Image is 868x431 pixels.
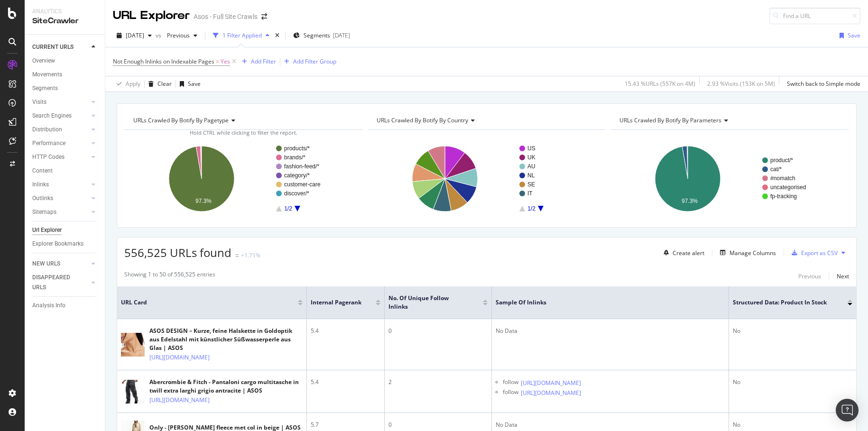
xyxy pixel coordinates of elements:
span: Hold CTRL while clicking to filter the report. [190,129,297,136]
div: arrow-right-arrow-left [261,13,267,20]
div: Inlinks [32,180,49,190]
svg: A chart. [610,138,846,220]
a: DISAPPEARED URLS [32,273,89,293]
a: [URL][DOMAIN_NAME] [521,388,581,398]
div: Analytics [32,8,97,16]
a: Movements [32,70,98,80]
div: 0 [388,421,488,429]
a: Search Engines [32,111,89,121]
text: discover/* [284,190,309,197]
div: Search Engines [32,111,72,121]
div: ASOS DESIGN – Kurze, feine Halskette in Goldoptik aus Edelstahl mit künstlicher Süßwasserperle au... [149,327,303,352]
button: Clear [145,76,172,92]
div: Add Filter Group [293,57,336,65]
span: vs [156,31,163,39]
img: Equal [235,254,239,257]
span: Internal Pagerank [311,298,361,307]
a: Analysis Info [32,301,98,311]
text: 97.3% [682,198,698,204]
span: Yes [221,55,230,68]
a: Content [32,166,98,176]
div: No [733,378,852,386]
span: Previous [163,31,190,39]
span: Segments [304,31,330,39]
text: customer-care [284,181,321,188]
div: Apply [126,80,140,88]
button: Add Filter Group [280,56,336,67]
span: 556,525 URLs found [124,245,231,260]
div: Create alert [673,249,704,257]
button: Previous [798,270,821,282]
div: Export as CSV [801,249,838,257]
div: CURRENT URLS [32,42,74,52]
div: Switch back to Simple mode [787,80,860,88]
div: times [273,31,281,40]
h4: URLs Crawled By Botify By parameters [618,113,840,128]
text: uncategorised [770,184,806,191]
div: Add Filter [251,57,276,65]
h4: URLs Crawled By Botify By country [375,113,598,128]
img: main image [121,376,145,407]
div: Movements [32,70,62,80]
div: HTTP Codes [32,152,65,162]
text: fashion-feed/* [284,163,319,170]
span: Not Enough Inlinks on Indexable Pages [113,57,214,65]
a: Url Explorer [32,225,98,235]
span: URLs Crawled By Botify By pagetype [133,116,229,124]
a: HTTP Codes [32,152,89,162]
div: follow [503,378,518,388]
div: follow [503,388,518,398]
text: category/* [284,172,310,179]
div: No Data [496,421,725,429]
div: 5.4 [311,378,380,386]
a: [URL][DOMAIN_NAME] [149,353,210,362]
div: Save [188,80,201,88]
img: main image [121,330,145,360]
div: Clear [157,80,172,88]
div: 2.93 % Visits ( 153K on 5M ) [707,80,775,88]
text: fp-tracking [770,193,797,200]
a: Inlinks [32,180,89,190]
div: 2 [388,378,488,386]
div: Explorer Bookmarks [32,239,83,249]
button: Export as CSV [788,245,838,260]
div: [DATE] [333,31,350,39]
button: Add Filter [238,56,276,67]
span: 2025 Sep. 2nd [126,31,144,39]
div: Manage Columns [729,249,776,257]
text: brands/* [284,154,305,161]
button: Next [837,270,849,282]
svg: A chart. [368,138,603,220]
div: NEW URLS [32,259,60,269]
div: Save [848,31,860,39]
text: SE [527,181,535,188]
a: Distribution [32,125,89,135]
span: URL Card [121,298,295,307]
div: Visits [32,97,46,107]
div: DISAPPEARED URLS [32,273,80,293]
span: Sample of Inlinks [496,298,711,307]
span: URLs Crawled By Botify By parameters [619,116,721,124]
text: AU [527,163,536,170]
div: No [733,327,852,335]
text: product/* [770,157,793,164]
a: NEW URLS [32,259,89,269]
a: Segments [32,83,98,93]
a: Visits [32,97,89,107]
button: Save [176,76,201,92]
text: UK [527,154,536,161]
a: [URL][DOMAIN_NAME] [521,378,581,388]
div: Sitemaps [32,207,56,217]
div: Previous [798,272,821,280]
button: Previous [163,28,201,43]
text: 97.3% [195,198,212,204]
text: 1/2 [527,205,536,212]
div: Next [837,272,849,280]
a: Sitemaps [32,207,89,217]
div: Segments [32,83,58,93]
button: [DATE] [113,28,156,43]
div: 5.7 [311,421,380,429]
button: Apply [113,76,140,92]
